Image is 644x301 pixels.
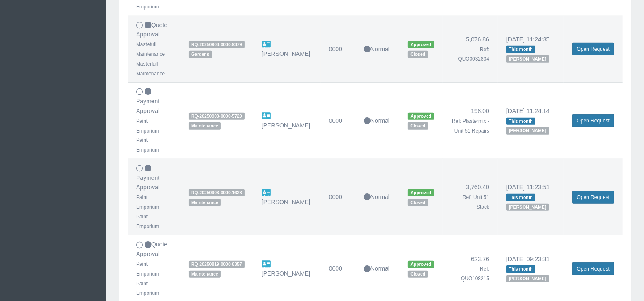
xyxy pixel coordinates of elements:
[572,43,614,55] a: Open Request
[506,55,549,63] span: [PERSON_NAME]
[506,46,535,53] span: This month
[189,271,221,278] span: Maintenance
[189,261,245,268] span: RQ-20250819-0000-8357
[321,159,355,235] td: 0000
[253,83,321,159] td: [PERSON_NAME]
[321,83,355,159] td: 0000
[136,281,159,296] small: Paint Emporium
[408,261,434,268] span: Approved
[463,194,489,210] small: Ref: Unit 51 Stock
[408,41,434,48] span: Approved
[572,191,614,204] a: Open Request
[128,159,180,235] td: Payment Approval
[506,204,549,211] span: [PERSON_NAME]
[189,199,221,206] span: Maintenance
[136,194,159,210] small: Paint Emporium
[498,16,564,83] td: [DATE] 11:24:35
[355,16,399,83] td: Normal
[506,275,549,282] span: [PERSON_NAME]
[355,159,399,235] td: Normal
[136,214,159,229] small: Paint Emporium
[355,83,399,159] td: Normal
[408,113,434,120] span: Approved
[506,265,535,273] span: This month
[443,16,498,83] td: 5,076.86
[408,51,428,58] span: Closed
[408,199,428,206] span: Closed
[128,16,180,83] td: Quote Approval
[189,122,221,130] span: Maintenance
[136,41,165,57] small: Mastefull Maintenance
[253,16,321,83] td: [PERSON_NAME]
[443,83,498,159] td: 198.00
[321,16,355,83] td: 0000
[498,83,564,159] td: [DATE] 11:24:14
[506,127,549,134] span: [PERSON_NAME]
[408,271,428,278] span: Closed
[189,51,212,58] span: Gardens
[189,113,245,120] span: RQ-20250903-0000-5729
[506,194,535,201] span: This month
[443,159,498,235] td: 3,760.40
[506,118,535,125] span: This month
[136,61,165,77] small: Masterfull Maintenance
[408,122,428,130] span: Closed
[136,261,159,277] small: Paint Emporium
[189,189,245,196] span: RQ-20250903-0000-1628
[452,118,489,134] small: Ref: Plastermix - Unit 51 Repairs
[136,137,159,153] small: Paint Emporium
[408,189,434,196] span: Approved
[128,83,180,159] td: Payment Approval
[498,159,564,235] td: [DATE] 11:23:51
[189,41,245,48] span: RQ-20250903-0000-9379
[572,114,614,127] a: Open Request
[136,118,159,134] small: Paint Emporium
[253,159,321,235] td: [PERSON_NAME]
[572,262,614,275] a: Open Request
